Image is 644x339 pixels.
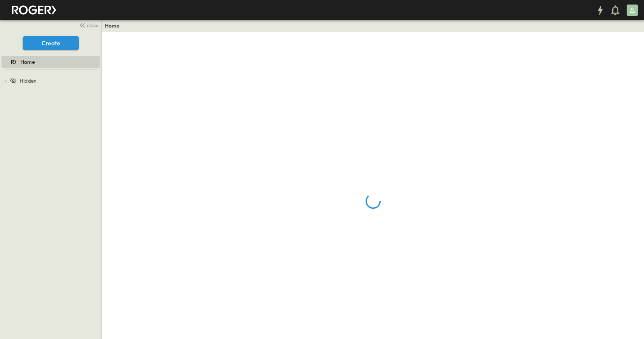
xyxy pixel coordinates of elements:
[20,58,35,66] span: Home
[87,22,98,29] span: close
[23,36,79,50] button: Create
[2,57,98,67] a: Home
[105,22,120,29] a: Home
[105,22,124,29] nav: breadcrumbs
[20,77,37,85] span: Hidden
[76,20,100,30] button: close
